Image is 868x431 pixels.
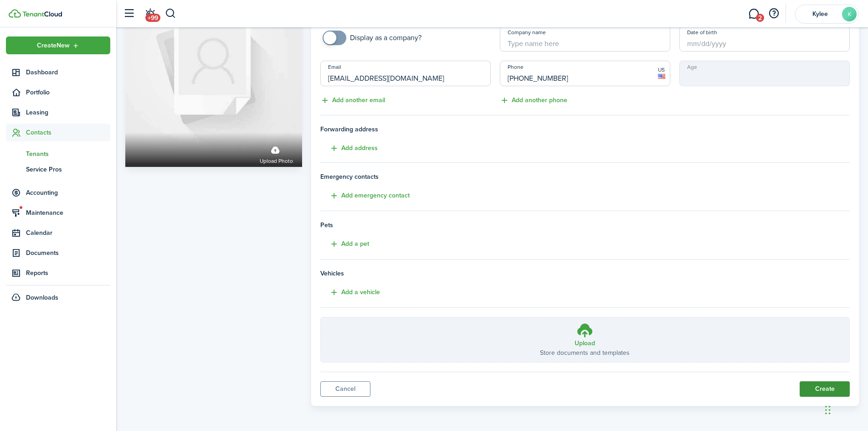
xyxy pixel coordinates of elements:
[500,95,567,106] button: Add another phone
[26,108,110,117] span: Leasing
[26,188,110,197] span: Accounting
[6,36,110,54] button: Open menu
[260,141,293,166] label: Upload photo
[745,2,762,26] a: Messaging
[26,293,58,302] span: Downloads
[540,348,630,358] p: Store documents and templates
[320,172,850,182] h4: Emergency contacts
[800,381,850,397] button: Create
[679,26,850,52] input: mm/dd/yyyy
[575,338,595,348] h3: Upload
[22,11,62,17] img: TenantCloud
[26,68,110,77] span: Dashboard
[260,156,293,166] span: Upload photo
[6,63,110,81] a: Dashboard
[766,6,781,21] button: Open resource center
[26,248,110,258] span: Documents
[320,143,378,154] button: Add address
[26,149,110,159] span: Tenants
[756,14,764,22] span: 2
[320,287,380,298] button: Add a vehicle
[120,5,138,22] button: Open sidebar
[37,42,70,49] span: Create New
[165,6,176,21] button: Search
[26,268,110,278] span: Reports
[320,239,369,249] button: Add a pet
[320,381,370,397] a: Cancel
[320,220,850,230] h4: Pets
[320,191,410,201] button: Add emergency contact
[320,61,491,86] input: Add email here
[500,61,670,86] input: Add phone number
[6,161,110,177] a: Service Pros
[822,387,868,431] iframe: Chat Widget
[825,396,831,424] div: Drag
[320,125,850,134] span: Forwarding address
[145,14,160,22] span: +99
[500,26,670,52] input: Type name here
[658,66,665,74] span: US
[842,7,857,21] avatar-text: K
[26,128,110,137] span: Contacts
[9,9,21,18] img: TenantCloud
[26,165,110,174] span: Service Pros
[26,208,110,218] span: Maintenance
[320,95,385,106] button: Add another email
[320,269,850,278] h4: Vehicles
[6,146,110,161] a: Tenants
[141,2,159,26] a: Notifications
[26,88,110,97] span: Portfolio
[26,228,110,238] span: Calendar
[802,11,838,17] span: Kylee
[6,264,110,282] a: Reports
